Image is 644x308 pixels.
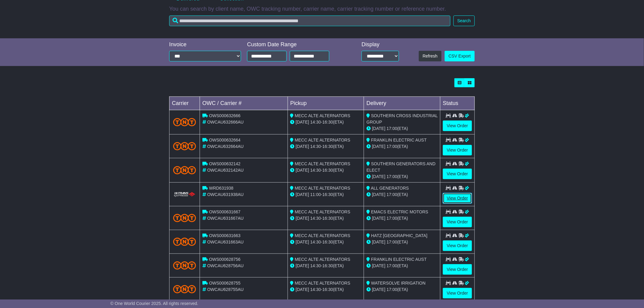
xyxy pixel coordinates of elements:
span: 17:00 [387,240,397,244]
span: 17:00 [387,126,397,131]
span: 16:30 [322,263,333,268]
span: OWCAU628755AU [207,287,244,292]
span: [DATE] [372,126,385,131]
div: (ETA) [366,125,438,132]
span: 14:30 [310,263,321,268]
span: 14:30 [310,216,321,221]
span: [DATE] [372,287,385,292]
span: MECC ALTE ALTERNATORS [295,233,351,238]
span: 16:30 [322,287,333,292]
span: 16:30 [322,120,333,124]
span: 14:30 [310,120,321,124]
span: OWS000631663 [209,233,241,238]
span: FRANKLIN ELECTRIC AUST [371,138,427,142]
span: [DATE] [296,144,309,149]
div: - (ETA) [290,239,362,245]
td: Delivery [364,97,440,110]
span: [DATE] [296,216,309,221]
span: SOUTHERN CROSS INDUSTRIAL GROUP [366,113,438,124]
span: 14:30 [310,240,321,244]
span: 11:00 [310,192,321,197]
span: WRD631938 [209,186,233,191]
span: MECC ALTE ALTERNATORS [295,257,351,262]
span: [DATE] [296,240,309,244]
a: View Order [443,264,472,275]
img: TNT_Domestic.png [173,142,196,150]
span: OWCAU632142AU [207,168,244,173]
span: 17:00 [387,287,397,292]
span: OWCAU631938AU [207,192,244,197]
span: OWS000632142 [209,161,241,166]
span: [DATE] [296,263,309,268]
div: Display [362,41,399,48]
span: 14:30 [310,168,321,173]
td: Carrier [170,97,200,110]
img: TNT_Domestic.png [173,285,196,293]
span: MECC ALTE ALTERNATORS [295,281,351,285]
a: View Order [443,121,472,131]
span: 17:00 [387,216,397,221]
span: [DATE] [296,192,309,197]
span: SOUTHERN GENERATORS AND ELECT [366,161,436,173]
div: (ETA) [366,286,438,293]
td: Pickup [288,97,364,110]
span: FRANKLIN ELECTRIC AUST [371,257,427,262]
span: 16:30 [322,192,333,197]
span: HATZ [GEOGRAPHIC_DATA] [371,233,427,238]
span: OWCAU632666AU [207,120,244,124]
span: EMACS ELECTRIC MOTORS [371,209,428,214]
span: OWS000632664 [209,138,241,142]
span: [DATE] [372,216,385,221]
span: MECC ALTE ALTERNATORS [295,161,351,166]
img: TNT_Domestic.png [173,238,196,246]
span: MECC ALTE ALTERNATORS [295,138,351,142]
span: OWS000631667 [209,209,241,214]
span: OWCAU631667AU [207,216,244,221]
div: (ETA) [366,239,438,245]
span: 16:30 [322,168,333,173]
a: View Order [443,240,472,251]
div: - (ETA) [290,143,362,150]
span: [DATE] [372,192,385,197]
span: [DATE] [296,120,309,124]
span: 17:00 [387,174,397,179]
img: TNT_Domestic.png [173,214,196,222]
span: 16:30 [322,144,333,149]
span: [DATE] [372,263,385,268]
span: MECC ALTE ALTERNATORS [295,186,351,191]
div: (ETA) [366,263,438,269]
span: WATERSOLVE IRRIGATION [371,281,425,285]
div: - (ETA) [290,167,362,173]
span: 17:00 [387,263,397,268]
p: You can search by client name, OWC tracking number, carrier name, carrier tracking number or refe... [169,6,475,12]
a: View Order [443,169,472,179]
span: MECC ALTE ALTERNATORS [295,113,351,118]
span: OWCAU628756AU [207,263,244,268]
span: OWS000632666 [209,113,241,118]
div: (ETA) [366,143,438,150]
span: OWCAU632664AU [207,144,244,149]
div: - (ETA) [290,263,362,269]
div: - (ETA) [290,191,362,198]
span: 14:30 [310,287,321,292]
div: Invoice [169,41,241,48]
img: TNT_Domestic.png [173,261,196,270]
div: (ETA) [366,215,438,222]
a: View Order [443,217,472,227]
button: Search [453,16,475,26]
div: - (ETA) [290,215,362,222]
a: View Order [443,145,472,156]
a: CSV Export [445,51,475,61]
span: 14:30 [310,144,321,149]
img: TNT_Domestic.png [173,118,196,126]
span: [DATE] [296,168,309,173]
span: 16:30 [322,216,333,221]
a: View Order [443,288,472,299]
span: OWS000628755 [209,281,241,285]
span: 17:00 [387,144,397,149]
span: MECC ALTE ALTERNATORS [295,209,351,214]
span: [DATE] [372,174,385,179]
div: (ETA) [366,173,438,180]
button: Refresh [419,51,442,61]
div: Custom Date Range [247,41,345,48]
